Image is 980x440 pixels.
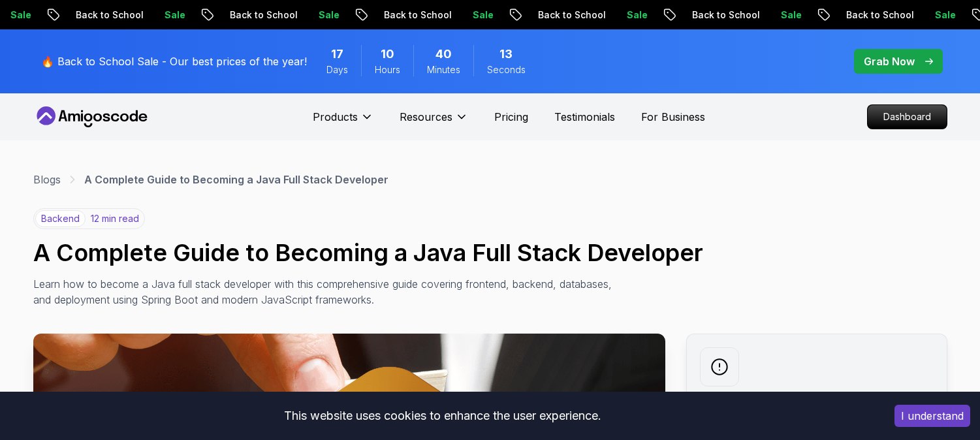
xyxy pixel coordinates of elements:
p: 🔥 Back to School Sale - Our best prices of the year! [41,54,307,69]
div: This website uses cookies to enhance the user experience. [10,401,875,430]
p: Resources [400,109,452,125]
button: Resources [400,109,468,135]
a: Pricing [494,109,528,125]
p: Back to School [528,8,616,22]
p: Back to School [836,8,925,22]
p: Sale [308,8,350,22]
a: Blogs [33,172,61,187]
p: Sale [462,8,504,22]
p: Grab Now [864,54,915,69]
p: A Complete Guide to Becoming a Java Full Stack Developer [84,172,388,187]
p: Back to School [65,8,154,22]
p: Learn how to become a Java full stack developer with this comprehensive guide covering frontend, ... [33,276,618,307]
span: 40 Minutes [435,45,452,63]
p: Sale [616,8,658,22]
a: Testimonials [554,109,615,125]
p: Back to School [373,8,462,22]
span: 17 Days [331,45,343,63]
p: Sale [770,8,812,22]
p: backend [35,210,86,227]
p: 12 min read [91,212,139,225]
button: Products [313,109,373,135]
span: 13 Seconds [499,45,513,63]
p: Sale [925,8,966,22]
p: Back to School [682,8,770,22]
span: Seconds [487,63,526,76]
a: For Business [641,109,705,125]
span: Hours [375,63,400,76]
a: Dashboard [867,104,947,129]
p: Back to School [219,8,308,22]
p: Dashboard [868,105,947,129]
span: Minutes [427,63,460,76]
p: Sale [154,8,196,22]
p: Products [313,109,358,125]
h1: A Complete Guide to Becoming a Java Full Stack Developer [33,240,947,266]
span: 10 Hours [381,45,394,63]
button: Accept cookies [894,405,970,427]
span: Days [326,63,348,76]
